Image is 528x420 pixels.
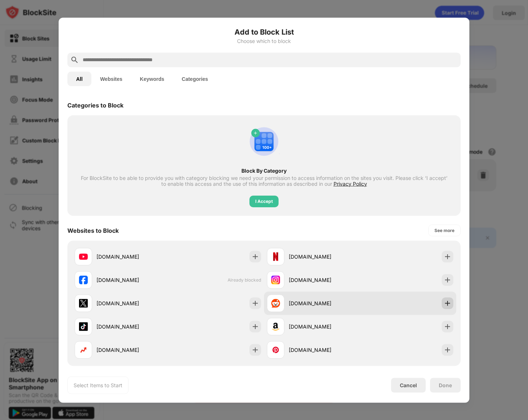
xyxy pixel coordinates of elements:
[439,382,452,388] div: Done
[271,299,280,307] img: favicons
[67,38,461,44] div: Choose which to block
[96,346,168,354] div: [DOMAIN_NAME]
[74,381,122,389] div: Select Items to Start
[255,197,273,205] div: I Accept
[228,277,261,283] span: Already blocked
[80,175,448,187] div: For BlockSite to be able to provide you with category blocking we need your permission to access ...
[79,345,88,354] img: favicons
[80,168,448,173] div: Block By Category
[400,382,417,388] div: Cancel
[289,299,360,307] div: [DOMAIN_NAME]
[271,275,280,284] img: favicons
[70,55,79,64] img: search.svg
[67,227,119,234] div: Websites to Block
[96,323,168,330] div: [DOMAIN_NAME]
[289,346,360,354] div: [DOMAIN_NAME]
[67,71,91,86] button: All
[289,323,360,330] div: [DOMAIN_NAME]
[79,252,88,261] img: favicons
[79,299,88,307] img: favicons
[96,276,168,284] div: [DOMAIN_NAME]
[67,101,123,109] div: Categories to Block
[173,71,217,86] button: Categories
[96,253,168,260] div: [DOMAIN_NAME]
[96,299,168,307] div: [DOMAIN_NAME]
[79,275,88,284] img: favicons
[247,124,281,159] img: category-add.svg
[131,71,173,86] button: Keywords
[91,71,131,86] button: Websites
[79,322,88,331] img: favicons
[271,345,280,354] img: favicons
[289,276,360,284] div: [DOMAIN_NAME]
[334,180,367,187] span: Privacy Policy
[289,253,360,260] div: [DOMAIN_NAME]
[271,322,280,331] img: favicons
[67,26,461,37] h6: Add to Block List
[434,227,454,234] div: See more
[271,252,280,261] img: favicons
